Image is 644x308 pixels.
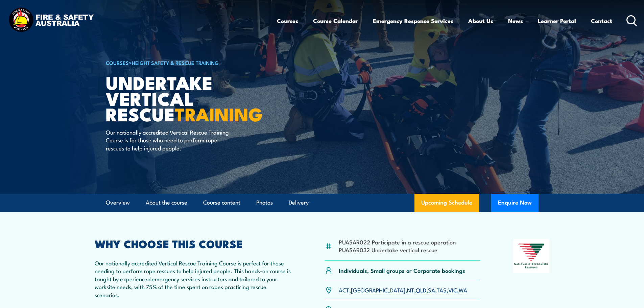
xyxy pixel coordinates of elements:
a: QLD [416,286,426,294]
a: TAS [437,286,447,294]
a: Learner Portal [538,12,576,30]
a: WA [459,286,467,294]
a: Emergency Response Services [373,12,453,30]
a: [GEOGRAPHIC_DATA] [351,286,405,294]
a: Height Safety & Rescue Training [132,59,219,66]
p: , , , , , , , [339,286,467,294]
a: Course Calendar [313,12,358,30]
a: VIC [448,286,457,294]
li: PUASAR032 Undertake vertical rescue [339,246,456,254]
a: Overview [106,194,130,212]
h6: > [106,58,273,67]
a: Course content [203,194,240,212]
p: Our nationally accredited Vertical Rescue Training Course is perfect for those needing to perform... [95,259,292,299]
a: About Us [468,12,493,30]
a: Upcoming Schedule [414,194,479,212]
a: SA [428,286,435,294]
a: About the course [146,194,187,212]
a: NT [407,286,414,294]
img: Nationally Recognised Training logo. [513,239,550,273]
a: COURSES [106,59,129,66]
button: Enquire Now [491,194,539,212]
h1: Undertake Vertical Rescue [106,74,273,122]
h2: WHY CHOOSE THIS COURSE [95,239,292,248]
a: Delivery [289,194,309,212]
a: Courses [277,12,298,30]
strong: TRAINING [175,99,263,127]
p: Individuals, Small groups or Corporate bookings [339,266,465,274]
a: Contact [591,12,612,30]
a: ACT [339,286,349,294]
a: Photos [256,194,273,212]
a: News [508,12,523,30]
li: PUASAR022 Participate in a rescue operation [339,238,456,246]
p: Our nationally accredited Vertical Rescue Training Course is for those who need to perform rope r... [106,128,229,152]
